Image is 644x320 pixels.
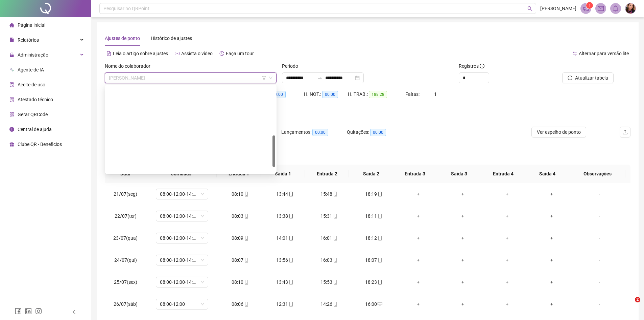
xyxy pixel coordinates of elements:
[490,212,524,220] div: +
[586,2,593,9] sup: 1
[622,129,628,135] span: upload
[160,299,204,309] span: 08:00-12:00
[9,23,14,27] span: home
[377,258,382,262] span: mobile
[535,278,569,286] div: +
[151,36,192,41] span: Histórico de ajustes
[9,142,14,147] span: gift
[114,301,138,307] span: 26/07(sáb)
[490,190,524,198] div: +
[9,112,14,117] span: qrcode
[312,278,346,286] div: 15:53
[25,308,32,315] span: linkedin
[260,90,304,98] div: HE 3:
[109,73,272,83] span: RONNY SOUZA MARTINS
[243,302,249,306] span: mobile
[635,297,640,302] span: 2
[332,280,338,284] span: mobile
[579,234,619,242] div: -
[322,91,338,98] span: 00:00
[377,280,382,284] span: mobile
[332,214,338,218] span: mobile
[446,212,480,220] div: +
[579,256,619,264] div: -
[446,300,480,308] div: +
[446,190,480,198] div: +
[535,190,569,198] div: +
[243,258,249,262] span: mobile
[18,112,48,117] span: Gerar QRCode
[490,300,524,308] div: +
[160,255,204,265] span: 08:00-12:00-14:00-18:00
[562,72,614,83] button: Atualizar tabela
[434,91,437,97] span: 1
[288,214,293,218] span: mobile
[270,91,286,98] span: 00:00
[446,234,480,242] div: +
[243,214,249,218] span: mobile
[9,127,14,132] span: info-circle
[537,128,581,136] span: Ver espelho de ponto
[446,278,480,286] div: +
[579,300,619,308] div: -
[113,235,138,241] span: 23/07(qua)
[569,165,625,183] th: Observações
[105,62,155,70] label: Nome do colaborador
[304,90,348,98] div: H. NOT.:
[357,256,391,264] div: 18:07
[583,5,589,12] span: notification
[243,236,249,240] span: mobile
[579,278,619,286] div: -
[223,190,257,198] div: 08:10
[269,76,273,80] span: down
[481,165,525,183] th: Entrada 4
[357,234,391,242] div: 18:12
[401,278,435,286] div: +
[18,67,44,72] span: Agente de IA
[312,256,346,264] div: 16:03
[589,3,591,8] span: 1
[369,91,387,98] span: 188:28
[243,192,249,196] span: mobile
[312,300,346,308] div: 14:26
[288,302,293,306] span: mobile
[625,3,636,14] img: 76332
[332,258,338,262] span: mobile
[579,190,619,198] div: -
[175,51,180,56] span: youtube
[527,6,532,11] span: search
[535,234,569,242] div: +
[282,62,303,70] label: Período
[281,128,347,136] div: Lançamentos:
[18,127,52,132] span: Central de ajuda
[437,165,481,183] th: Saída 3
[219,51,224,56] span: history
[160,189,204,199] span: 08:00-12:00-14:00-18:00
[115,213,137,219] span: 22/07(ter)
[18,52,48,58] span: Administração
[114,191,137,197] span: 21/07(seg)
[357,190,391,198] div: 18:19
[18,97,53,102] span: Atestado técnico
[312,129,328,136] span: 00:00
[72,310,76,314] span: left
[106,51,111,56] span: file-text
[268,212,302,220] div: 13:38
[114,257,137,263] span: 24/07(qui)
[480,64,484,68] span: info-circle
[15,308,22,315] span: facebook
[268,278,302,286] div: 13:43
[268,234,302,242] div: 14:01
[35,308,42,315] span: instagram
[105,36,140,41] span: Ajustes de ponto
[160,233,204,243] span: 08:00-12:00-14:00-18:00
[525,165,569,183] th: Saída 4
[535,212,569,220] div: +
[393,165,437,183] th: Entrada 3
[446,256,480,264] div: +
[113,51,168,56] span: Leia o artigo sobre ajustes
[490,278,524,286] div: +
[572,51,577,56] span: swap
[223,234,257,242] div: 08:09
[223,212,257,220] div: 08:03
